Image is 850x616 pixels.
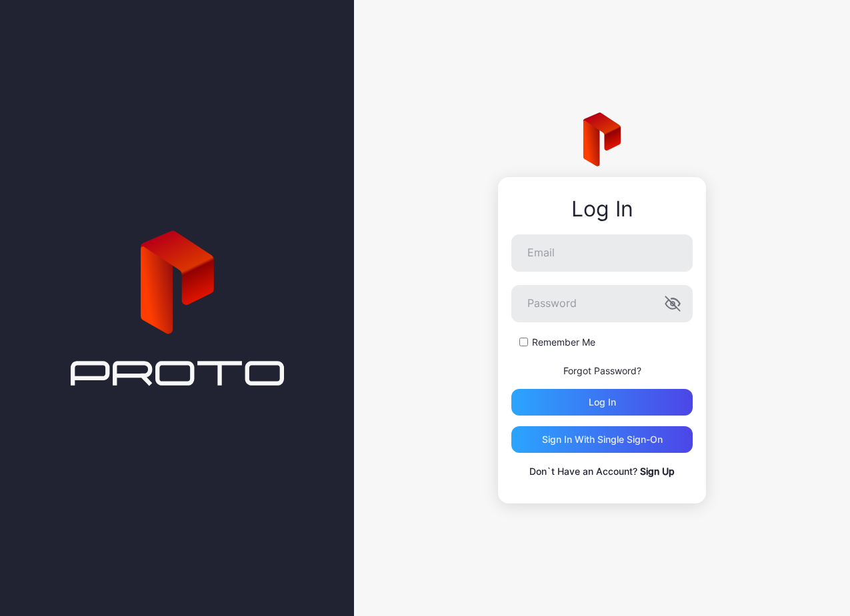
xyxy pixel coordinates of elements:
[665,296,681,312] button: Password
[511,285,693,322] input: Password
[542,434,663,445] div: Sign in With Single Sign-On
[511,234,693,272] input: Email
[511,463,693,479] p: Don`t Have an Account?
[563,365,641,376] a: Forgot Password?
[589,397,616,408] div: Log in
[640,465,675,477] a: Sign Up
[511,389,693,416] button: Log in
[511,426,693,453] button: Sign in With Single Sign-On
[511,197,693,221] div: Log In
[532,336,595,349] label: Remember Me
